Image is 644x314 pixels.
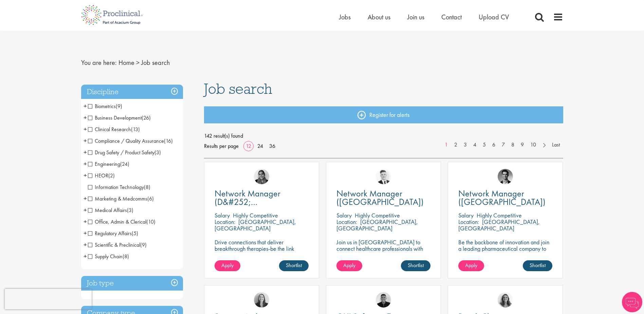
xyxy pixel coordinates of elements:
span: > [136,58,140,67]
span: + [84,216,87,227]
span: HEOR [88,172,108,179]
span: Information Technology [88,184,150,191]
span: Supply Chain [88,253,123,260]
span: + [84,170,87,180]
a: Apply [336,260,362,271]
a: 5 [479,141,489,149]
span: Biometrics [88,103,116,110]
span: Network Manager (D&#252;[GEOGRAPHIC_DATA]) [215,188,299,216]
span: Regulatory Affairs [88,230,138,237]
span: (3) [154,149,161,156]
span: Clinical Research [88,126,131,133]
span: (5) [132,230,138,237]
span: Drug Safety / Product Safety [88,149,154,156]
h3: Job type [81,276,183,291]
span: + [84,147,87,157]
p: Highly Competitive [477,211,522,219]
span: Information Technology [88,184,144,191]
span: Regulatory Affairs [88,230,132,237]
p: [GEOGRAPHIC_DATA], [GEOGRAPHIC_DATA] [215,218,296,232]
span: Salary [336,211,352,219]
a: Shortlist [523,260,552,271]
a: Christian Andersen [376,292,391,308]
span: Supply Chain [88,253,129,260]
span: Marketing & Medcomms [88,195,154,202]
span: Job search [141,58,170,67]
p: Join us in [GEOGRAPHIC_DATA] to connect healthcare professionals with breakthrough therapies and ... [336,239,430,265]
span: Engineering [88,160,129,168]
a: 2 [451,141,461,149]
span: Location: [458,218,479,226]
span: Salary [458,211,474,219]
span: Job search [204,80,272,98]
span: Apply [343,262,355,269]
span: (9) [116,103,122,110]
span: (8) [144,184,150,191]
a: 3 [460,141,470,149]
span: (16) [164,137,173,144]
p: [GEOGRAPHIC_DATA], [GEOGRAPHIC_DATA] [336,218,418,232]
span: Apply [465,262,477,269]
a: 24 [255,142,265,150]
span: + [84,101,87,111]
span: Engineering [88,160,120,168]
span: (8) [123,253,129,260]
a: Apply [458,260,484,271]
span: Drug Safety / Product Safety [88,149,161,156]
span: (26) [142,114,151,121]
span: Compliance / Quality Assurance [88,137,173,144]
a: 36 [267,142,278,150]
span: Scientific & Preclinical [88,241,140,248]
span: (10) [146,218,155,225]
h3: Discipline [81,85,183,99]
span: Location: [336,218,357,226]
a: Apply [215,260,240,271]
span: + [84,124,87,134]
p: Be the backbone of innovation and join a leading pharmaceutical company to help keep life-changin... [458,239,552,265]
a: Register for alerts [204,106,563,123]
p: Drive connections that deliver breakthrough therapies-be the link between innovation and impact i... [215,239,309,265]
a: 7 [498,141,508,149]
span: + [84,240,87,250]
span: 142 result(s) found [204,131,563,141]
span: Business Development [88,114,151,121]
span: + [84,228,87,238]
p: Highly Competitive [233,211,278,219]
span: Medical Affairs [88,207,127,214]
span: + [84,136,87,146]
span: Marketing & Medcomms [88,195,147,202]
span: (9) [140,241,147,248]
span: + [84,112,87,123]
span: Office, Admin & Clerical [88,218,155,225]
img: Mia Kellerman [254,292,269,308]
a: breadcrumb link [118,58,134,67]
a: 9 [517,141,527,149]
span: (6) [147,195,154,202]
span: Office, Admin & Clerical [88,218,146,225]
span: Join us [407,13,424,21]
span: Contact [441,13,462,21]
span: (13) [131,126,140,133]
img: Max Slevogt [498,169,513,184]
img: Anjali Parbhu [254,169,269,184]
img: Chatbot [622,292,642,312]
span: Results per page [204,141,239,151]
a: 8 [508,141,518,149]
span: + [84,193,87,204]
a: Nicolas Daniel [376,169,391,184]
a: Jobs [339,13,351,21]
a: About us [368,13,390,21]
a: Network Manager (D&#252;[GEOGRAPHIC_DATA]) [215,189,309,206]
a: Shortlist [401,260,430,271]
span: HEOR [88,172,115,179]
span: Medical Affairs [88,207,133,214]
a: Upload CV [479,13,509,21]
a: 10 [527,141,539,149]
